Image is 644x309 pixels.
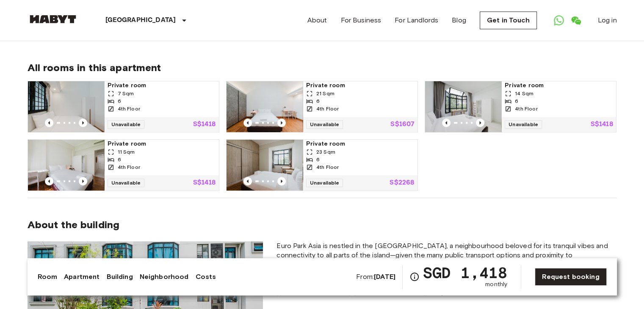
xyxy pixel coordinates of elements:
a: Open WeChat [567,12,584,29]
span: 11 Sqm [118,148,135,156]
p: [GEOGRAPHIC_DATA] [105,15,176,25]
b: [DATE] [374,273,395,281]
a: Request booking [535,268,606,286]
span: Private room [108,81,216,90]
button: Previous image [79,119,87,127]
span: Euro Park Asia is nestled in the [GEOGRAPHIC_DATA], a neighbourhood beloved for its tranquil vibe... [276,241,616,297]
a: Marketing picture of unit SG-01-109-001-002Previous imagePrevious imagePrivate room11 Sqm64th Flo... [28,139,219,191]
button: Previous image [243,119,252,127]
p: S$1418 [591,121,613,128]
p: S$1607 [390,121,414,128]
a: Neighborhood [140,272,189,282]
span: Unavailable [108,179,145,187]
a: Open WhatsApp [550,12,567,29]
a: For Landlords [395,15,438,25]
span: Unavailable [306,179,343,187]
a: Log in [598,15,617,25]
span: 14 Sqm [515,90,533,97]
button: Previous image [277,119,286,127]
img: Marketing picture of unit SG-01-109-001-005 [28,81,104,132]
a: Building [106,272,133,282]
a: Costs [195,272,216,282]
span: Unavailable [108,120,145,129]
span: 6 [515,97,518,105]
span: Private room [306,81,414,90]
span: 6 [118,97,121,105]
button: Previous image [45,119,53,127]
span: Unavailable [306,120,343,129]
span: 21 Sqm [316,90,334,97]
a: Blog [452,15,466,25]
button: Previous image [79,177,87,185]
span: From: [356,272,395,281]
a: Marketing picture of unit SG-01-109-001-001Previous imagePrevious imagePrivate room23 Sqm64th Flo... [226,139,418,191]
span: Unavailable [505,120,542,129]
a: About [307,15,327,25]
button: Previous image [45,177,53,185]
span: 6 [316,97,320,105]
span: 7 Sqm [118,90,134,97]
img: Marketing picture of unit SG-01-109-001-003 [425,81,501,132]
img: Marketing picture of unit SG-01-109-001-002 [28,140,104,190]
span: 6 [316,156,320,163]
span: 4th Floor [118,105,140,113]
span: monthly [485,280,507,289]
img: Marketing picture of unit SG-01-109-001-001 [227,140,303,190]
p: S$1418 [193,179,216,186]
p: S$2268 [390,179,414,186]
span: 6 [118,156,121,163]
button: Previous image [442,119,451,127]
span: 4th Floor [316,163,339,171]
a: For Business [340,15,381,25]
button: Previous image [277,177,286,185]
span: 4th Floor [515,105,537,113]
button: Previous image [243,177,252,185]
a: Marketing picture of unit SG-01-109-001-004Previous imagePrevious imagePrivate room21 Sqm64th Flo... [226,81,418,132]
span: All rooms in this apartment [28,61,617,74]
span: About the building [28,218,120,231]
span: 4th Floor [316,105,339,113]
span: Private room [505,81,613,90]
a: Marketing picture of unit SG-01-109-001-003Previous imagePrevious imagePrivate room14 Sqm64th Flo... [425,81,616,132]
a: Marketing picture of unit SG-01-109-001-005Previous imagePrevious imagePrivate room7 Sqm64th Floo... [28,81,219,132]
img: Habyt [28,15,78,23]
a: Get in Touch [480,11,537,29]
span: Private room [306,140,414,148]
a: Apartment [64,272,100,282]
a: Room [38,272,58,282]
span: 4th Floor [118,163,140,171]
span: 23 Sqm [316,148,335,156]
svg: Check cost overview for full price breakdown. Please note that discounts apply to new joiners onl... [409,272,420,282]
span: Private room [108,140,216,148]
span: SGD 1,418 [423,265,507,280]
img: Marketing picture of unit SG-01-109-001-004 [227,81,303,132]
p: S$1418 [193,121,216,128]
button: Previous image [476,119,484,127]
